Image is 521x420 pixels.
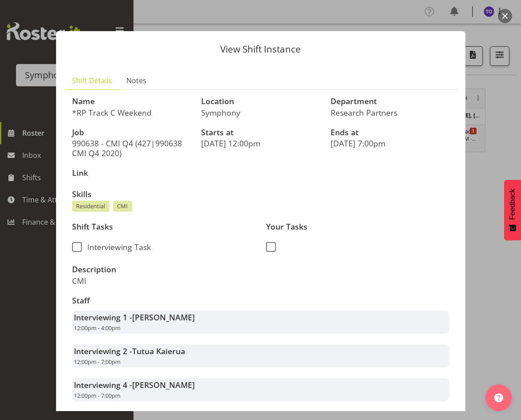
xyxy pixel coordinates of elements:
strong: Interviewing 2 - [74,346,185,356]
span: Interviewing Task [82,242,151,252]
h3: Department [331,97,449,106]
span: [PERSON_NAME] [132,312,195,323]
span: 12:00pm - 7:00pm [74,392,121,400]
p: CMI [72,276,255,286]
span: Shift Details [72,75,112,86]
h3: Description [72,265,255,274]
span: 12:00pm - 4:00pm [74,324,121,332]
h3: Staff [72,296,449,305]
h3: Your Tasks [266,222,449,231]
h3: Location [201,97,320,106]
span: 12:00pm - 7:00pm [74,358,121,366]
h3: Link [72,169,191,178]
span: CMI [117,202,128,210]
button: Feedback - Show survey [504,180,521,240]
span: [PERSON_NAME] [132,380,195,390]
p: [DATE] 12:00pm [201,138,320,148]
h3: Skills [72,190,449,199]
span: Notes [126,75,146,86]
span: Residential [76,202,105,210]
p: [DATE] 7:00pm [331,138,449,148]
h3: Ends at [331,128,449,137]
img: help-xxl-2.png [494,393,503,402]
p: View Shift Instance [65,44,456,54]
p: Research Partners [331,108,449,117]
strong: Interviewing 1 - [74,312,195,323]
p: 990638 - CMI Q4 (427|990638 CMI Q4 2020) [72,138,191,158]
h3: Starts at [201,128,320,137]
h3: Shift Tasks [72,222,255,231]
p: *RP Track C Weekend [72,108,191,117]
h3: Job [72,128,191,137]
strong: Interviewing 4 - [74,380,195,390]
h3: Name [72,97,191,106]
span: Feedback [509,189,517,220]
p: Symphony [201,108,320,117]
span: Tutua Kaierua [132,346,185,356]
